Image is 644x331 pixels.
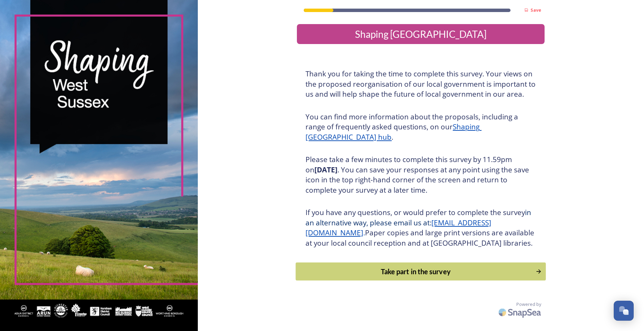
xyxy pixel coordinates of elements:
h3: Thank you for taking the time to complete this survey. Your views on the proposed reorganisation ... [305,69,536,99]
button: Continue [296,263,546,281]
strong: Save [530,7,541,13]
span: in an alternative way, please email us at: [305,207,533,227]
button: Open Chat [614,301,634,321]
strong: [DATE] [314,165,337,174]
h3: You can find more information about the proposals, including a range of frequently asked question... [305,112,536,142]
a: Shaping [GEOGRAPHIC_DATA] hub [305,122,481,142]
div: Take part in the survey [300,266,532,277]
h3: If you have any questions, or would prefer to complete the survey Paper copies and large print ve... [305,207,536,248]
h3: Please take a few minutes to complete this survey by 11.59pm on . You can save your responses at ... [305,154,536,195]
span: . [363,228,365,237]
div: Shaping [GEOGRAPHIC_DATA] [300,27,542,41]
a: [EMAIL_ADDRESS][DOMAIN_NAME] [305,218,491,238]
img: SnapSea Logo [496,304,545,320]
span: Powered by [516,301,541,308]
